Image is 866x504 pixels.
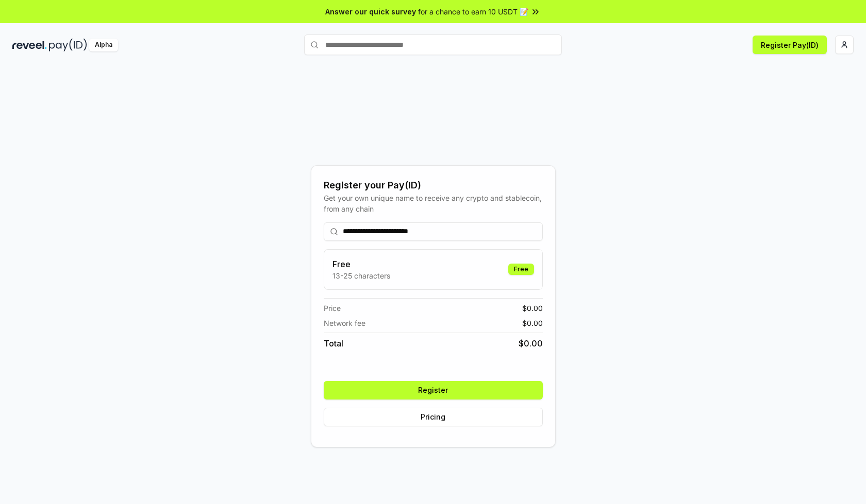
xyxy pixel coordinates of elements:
button: Register Pay(ID) [753,36,827,54]
span: $ 0.00 [522,303,543,314]
span: Answer our quick survey [325,6,416,17]
button: Register [324,381,543,399]
p: 13-25 characters [332,270,390,281]
span: Price [324,303,341,314]
div: Get your own unique name to receive any crypto and stablecoin, from any chain [324,193,543,214]
div: Alpha [89,39,118,51]
span: $ 0.00 [522,318,543,328]
button: Pricing [324,408,543,426]
div: Register your Pay(ID) [324,178,543,193]
img: pay_id [49,39,87,51]
h3: Free [332,258,390,270]
span: Total [324,337,343,350]
span: for a chance to earn 10 USDT 📝 [418,6,528,17]
img: reveel_dark [12,39,47,51]
span: Network fee [324,318,365,328]
div: Free [508,264,534,275]
span: $ 0.00 [519,337,543,350]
